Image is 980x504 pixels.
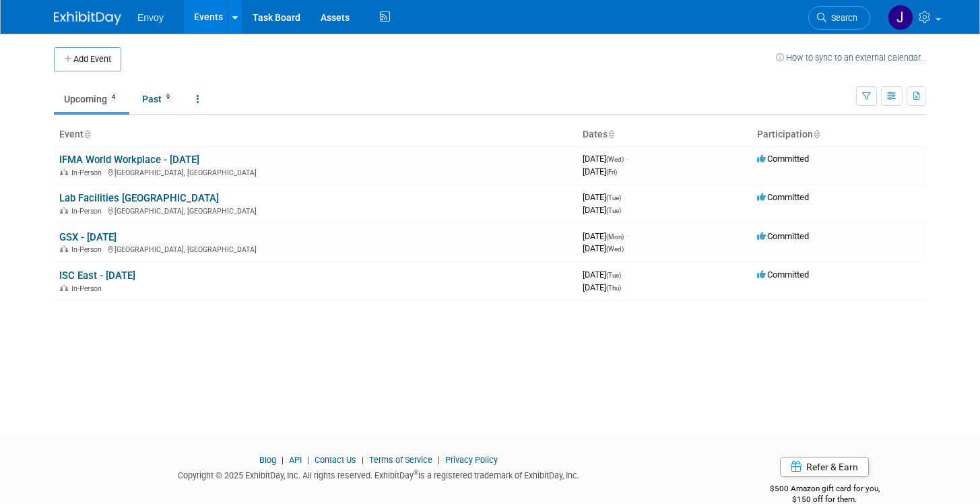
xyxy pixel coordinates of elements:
a: Sort by Participation Type [813,129,820,139]
span: | [304,455,313,465]
span: [DATE] [583,243,624,253]
span: (Wed) [606,156,624,163]
a: Search [808,6,870,30]
span: (Fri) [606,168,617,176]
span: In-Person [71,245,106,254]
span: In-Person [71,284,106,293]
span: | [278,455,287,465]
img: Joanna Zerga [888,5,913,30]
div: [GEOGRAPHIC_DATA], [GEOGRAPHIC_DATA] [59,243,572,254]
span: In-Person [71,168,106,177]
span: [DATE] [583,205,621,215]
a: Past9 [132,86,184,112]
a: Blog [259,455,276,465]
span: 9 [162,92,174,102]
a: IFMA World Workplace - [DATE] [59,154,199,166]
a: ISC East - [DATE] [59,270,135,282]
a: Privacy Policy [445,455,498,465]
span: - [626,231,628,241]
span: (Mon) [606,233,624,241]
a: Sort by Event Name [84,129,90,139]
div: [GEOGRAPHIC_DATA], [GEOGRAPHIC_DATA] [59,166,572,177]
img: ExhibitDay [54,11,121,25]
span: (Thu) [606,284,621,292]
span: 4 [108,92,119,102]
span: [DATE] [583,282,621,292]
span: [DATE] [583,270,625,280]
span: - [623,270,625,280]
span: In-Person [71,207,106,216]
div: Copyright © 2025 ExhibitDay, Inc. All rights reserved. ExhibitDay is a registered trademark of Ex... [54,466,703,482]
a: Lab Facilities [GEOGRAPHIC_DATA] [59,192,219,204]
span: (Tue) [606,272,621,279]
span: Committed [757,270,809,280]
span: Search [826,13,857,23]
a: Upcoming4 [54,86,129,112]
span: [DATE] [583,231,628,241]
a: How to sync to an external calendar... [776,53,926,63]
span: [DATE] [583,166,617,177]
a: Refer & Earn [780,457,869,477]
th: Event [54,123,577,146]
span: Envoy [137,12,164,23]
sup: ® [414,469,418,476]
span: - [623,192,625,202]
span: | [358,455,367,465]
div: [GEOGRAPHIC_DATA], [GEOGRAPHIC_DATA] [59,205,572,216]
span: | [434,455,443,465]
span: Committed [757,231,809,241]
span: (Tue) [606,194,621,201]
img: In-Person Event [60,207,68,214]
button: Add Event [54,47,121,71]
span: (Tue) [606,207,621,214]
a: Contact Us [315,455,356,465]
a: API [289,455,302,465]
span: Committed [757,192,809,202]
a: Terms of Service [369,455,432,465]
span: Committed [757,154,809,164]
img: In-Person Event [60,245,68,252]
th: Participation [752,123,926,146]
th: Dates [577,123,752,146]
a: Sort by Start Date [608,129,614,139]
span: [DATE] [583,154,628,164]
span: [DATE] [583,192,625,202]
span: - [626,154,628,164]
img: In-Person Event [60,168,68,175]
a: GSX - [DATE] [59,231,117,243]
img: In-Person Event [60,284,68,291]
span: (Wed) [606,245,624,253]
